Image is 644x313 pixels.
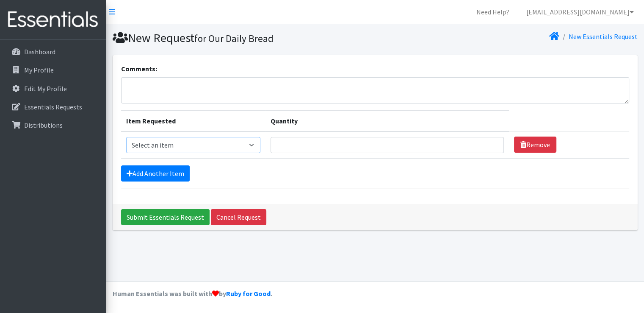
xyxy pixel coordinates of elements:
a: Dashboard [3,43,102,60]
a: Remove [514,137,556,153]
p: My Profile [24,66,54,74]
h1: New Request [113,31,372,45]
strong: Human Essentials was built with by . [113,289,272,298]
a: New Essentials Request [569,32,638,41]
img: HumanEssentials [3,6,102,34]
a: Add Another Item [121,165,190,182]
a: My Profile [3,61,102,78]
p: Essentials Requests [24,103,82,111]
a: Essentials Requests [3,98,102,115]
small: for Our Daily Bread [194,32,274,45]
a: Distributions [3,117,102,134]
p: Edit My Profile [24,84,67,93]
th: Item Requested [121,110,265,131]
input: Submit Essentials Request [121,209,210,225]
a: Need Help? [470,3,516,20]
a: [EMAIL_ADDRESS][DOMAIN_NAME] [520,3,641,20]
a: Edit My Profile [3,80,102,97]
p: Dashboard [24,48,55,56]
p: Distributions [24,121,63,129]
th: Quantity [265,110,509,131]
a: Cancel Request [211,209,266,225]
a: Ruby for Good [226,289,271,298]
label: Comments: [121,64,157,74]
